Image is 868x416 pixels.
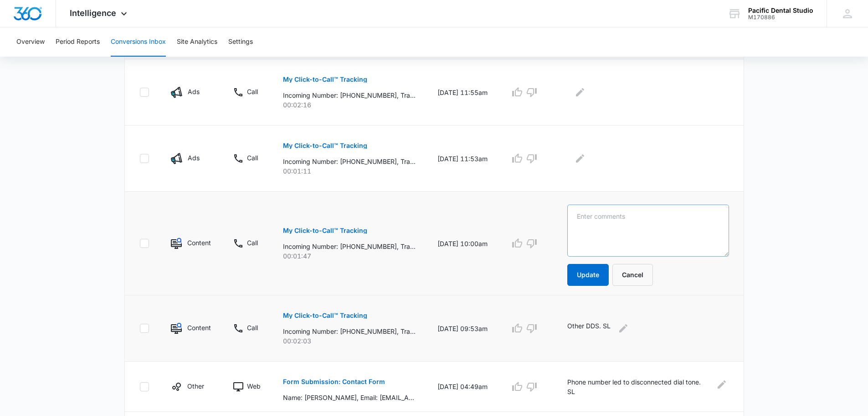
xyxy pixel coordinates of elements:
p: My Click-to-Call™ Tracking [283,227,367,234]
button: My Click-to-Call™ Tracking [283,135,367,157]
p: 00:02:03 [283,336,416,346]
p: Incoming Number: [PHONE_NUMBER], Tracking Number: [PHONE_NUMBER], Ring To: [PHONE_NUMBER], Caller... [283,90,416,100]
button: Edit Comments [714,377,729,392]
button: Period Reports [56,27,100,57]
p: Incoming Number: [PHONE_NUMBER], Tracking Number: [PHONE_NUMBER], Ring To: [PHONE_NUMBER], Caller... [283,157,416,166]
button: Conversions Inbox [111,27,166,57]
p: Other DDS. SL [567,321,611,336]
p: Call [247,87,258,96]
p: Call [247,153,258,163]
p: Web [247,381,261,391]
button: Settings [228,27,253,57]
p: My Click-to-Call™ Tracking [283,76,367,83]
td: [DATE] 11:53am [426,126,499,192]
button: Edit Comments [616,321,631,336]
p: Ads [188,153,200,163]
p: Incoming Number: [PHONE_NUMBER], Tracking Number: [PHONE_NUMBER], Ring To: [PHONE_NUMBER], Caller... [283,326,416,336]
td: [DATE] 09:53am [426,295,499,362]
p: Incoming Number: [PHONE_NUMBER], Tracking Number: [PHONE_NUMBER], Ring To: [PHONE_NUMBER], Caller... [283,242,416,251]
p: My Click-to-Call™ Tracking [283,312,367,319]
td: [DATE] 10:00am [426,192,499,295]
p: 00:02:16 [283,100,416,110]
button: Cancel [612,264,653,286]
button: Site Analytics [177,27,217,57]
p: Form Submission: Contact Form [283,379,385,385]
button: Form Submission: Contact Form [283,371,385,393]
button: My Click-to-Call™ Tracking [283,68,367,90]
button: Edit Comments [573,151,587,166]
p: Content [187,238,211,247]
p: Call [247,323,258,332]
td: [DATE] 04:49am [426,362,499,412]
p: 00:01:47 [283,251,416,261]
p: Other [187,381,204,391]
p: Content [187,323,211,332]
span: Intelligence [70,8,116,18]
p: Phone number led to disconnected dial tone. SL [567,377,709,396]
div: account id [748,14,813,21]
p: My Click-to-Call™ Tracking [283,142,367,149]
p: Name: [PERSON_NAME], Email: [EMAIL_ADDRESS][DOMAIN_NAME], Phone: [PHONE_NUMBER], May we email you... [283,393,416,402]
button: My Click-to-Call™ Tracking [283,220,367,242]
button: Overview [16,27,45,57]
button: My Click-to-Call™ Tracking [283,305,367,326]
td: [DATE] 11:55am [426,59,499,126]
p: Call [247,238,258,247]
button: Edit Comments [573,85,587,100]
p: 00:01:11 [283,166,416,176]
button: Update [567,264,609,286]
p: Ads [188,87,200,96]
div: account name [748,7,813,14]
